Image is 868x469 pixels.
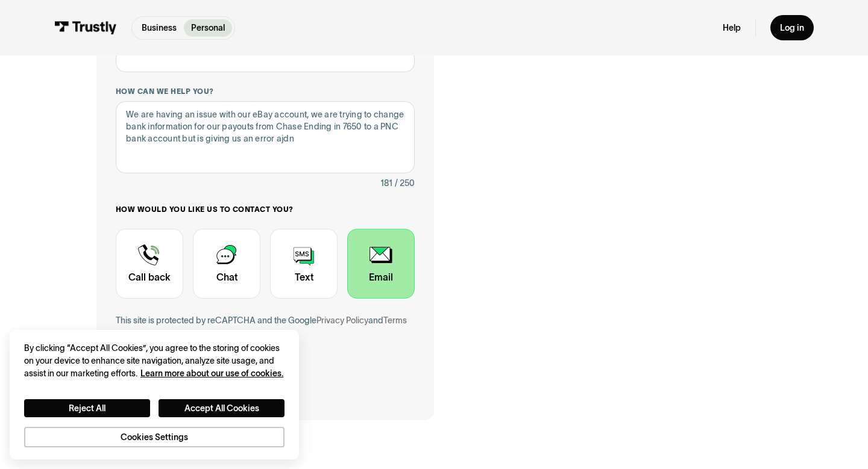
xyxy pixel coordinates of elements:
button: Accept All Cookies [159,399,285,417]
label: How would you like us to contact you? [116,205,415,214]
img: Trustly Logo [54,21,117,34]
div: / 250 [395,176,415,190]
p: Personal [191,22,225,34]
div: This site is protected by reCAPTCHA and the Google and apply. [116,313,415,342]
a: Log in [770,15,814,40]
a: Business [134,19,184,37]
a: More information about your privacy, opens in a new tab [140,368,283,378]
label: How can we help you? [116,87,415,96]
button: Reject All [24,399,150,417]
div: Cookie banner [10,330,299,459]
button: Cookies Settings [24,427,285,447]
a: Help [723,22,741,33]
a: Personal [184,19,232,37]
a: Privacy Policy [316,315,368,325]
div: By clicking “Accept All Cookies”, you agree to the storing of cookies on your device to enhance s... [24,342,285,380]
div: Log in [780,22,804,33]
div: 181 [380,176,392,190]
div: Privacy [24,342,285,447]
p: Business [142,22,177,34]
